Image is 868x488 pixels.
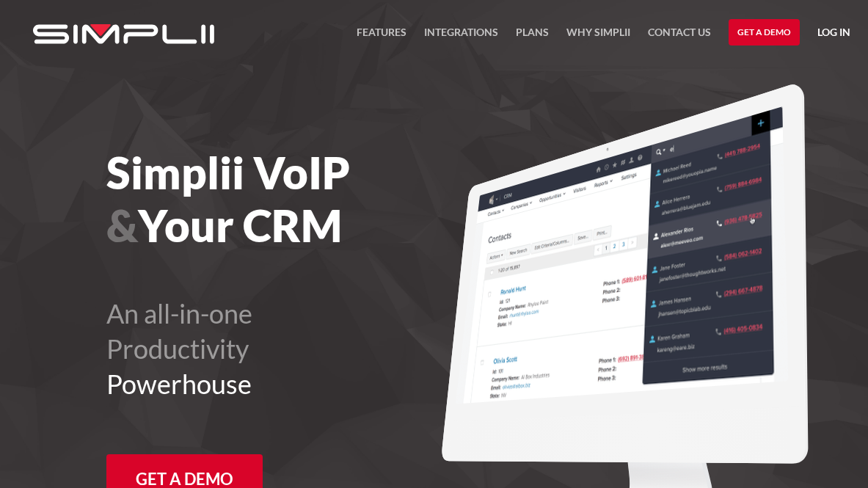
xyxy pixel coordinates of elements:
a: Why Simplii [566,23,630,50]
h2: An all-in-one Productivity [106,296,515,401]
a: Log in [817,23,850,45]
a: Get a Demo [729,19,800,45]
h1: Simplii VoIP Your CRM [106,146,515,252]
a: Plans [516,23,549,50]
span: & [106,199,138,252]
a: FEATURES [357,23,406,50]
span: Powerhouse [106,368,252,400]
a: Integrations [424,23,498,50]
img: Simplii [33,24,214,44]
a: Contact US [648,23,711,50]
